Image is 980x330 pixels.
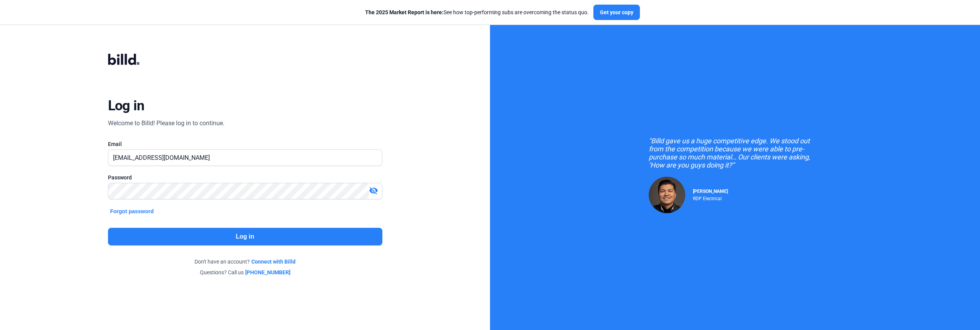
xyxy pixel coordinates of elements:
[649,137,822,169] div: "Billd gave us a huge competitive edge. We stood out from the competition because we were able to...
[108,228,382,245] button: Log in
[108,207,156,216] button: Forgot password
[251,258,296,265] a: Connect with Billd
[693,194,728,201] div: RDP Electrical
[108,140,382,148] div: Email
[108,119,224,128] div: Welcome to Billd! Please log in to continue.
[369,186,378,195] mat-icon: visibility_off
[693,189,728,194] span: [PERSON_NAME]
[593,5,640,20] button: Get your copy
[365,8,589,16] div: See how top-performing subs are overcoming the status quo.
[108,97,145,114] div: Log in
[649,177,685,213] img: Raul Pacheco
[108,258,382,265] div: Don't have an account?
[108,174,382,181] div: Password
[365,9,443,15] span: The 2025 Market Report is here:
[108,269,382,276] div: Questions? Call us
[245,269,291,276] a: [PHONE_NUMBER]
